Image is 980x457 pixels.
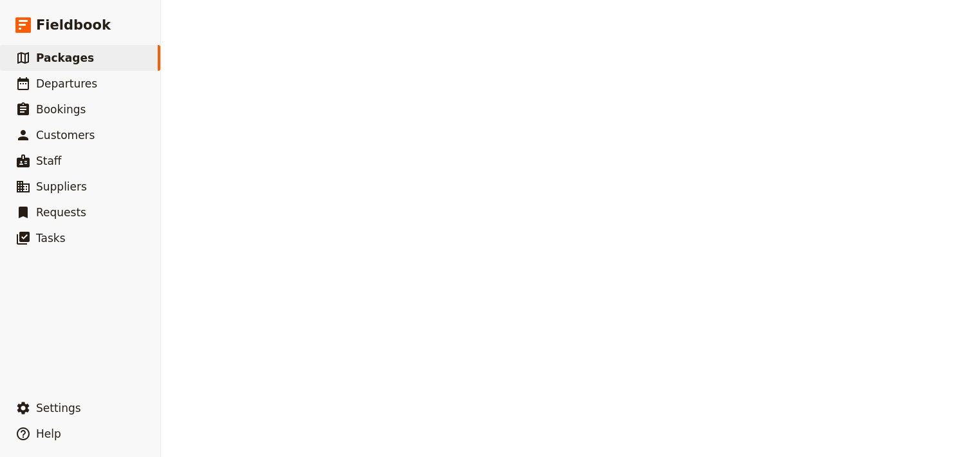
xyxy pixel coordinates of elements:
span: Fieldbook [36,15,111,35]
span: Settings [36,402,81,415]
span: Customers [36,129,95,142]
span: Tasks [36,232,66,245]
span: Departures [36,77,97,90]
span: Requests [36,206,86,219]
span: Packages [36,51,94,64]
span: Help [36,427,61,440]
span: Suppliers [36,180,87,193]
span: Bookings [36,103,86,116]
span: Staff [36,154,62,167]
